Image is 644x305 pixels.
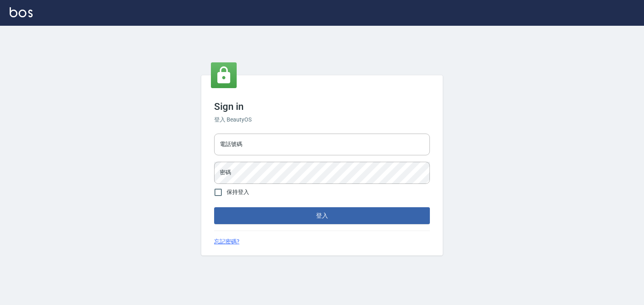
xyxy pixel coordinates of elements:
[214,115,430,124] h6: 登入 BeautyOS
[214,101,430,112] h3: Sign in
[10,7,33,17] img: Logo
[214,237,239,246] a: 忘記密碼?
[227,188,249,196] span: 保持登入
[214,207,430,224] button: 登入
